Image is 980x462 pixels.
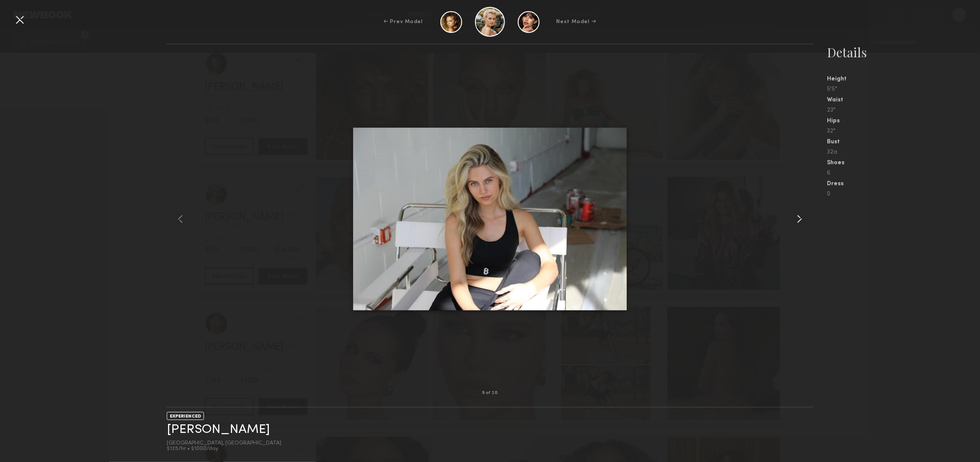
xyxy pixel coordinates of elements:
div: $125/hr • $1000/day [167,446,281,452]
div: 32" [827,128,980,134]
div: Waist [827,97,980,103]
div: ← Prev Model [384,18,423,26]
div: Dress [827,181,980,187]
a: [PERSON_NAME] [167,423,270,436]
div: Shoes [827,160,980,166]
div: 0 [827,191,980,197]
div: 5'5" [827,86,980,92]
div: Height [827,76,980,82]
div: [GEOGRAPHIC_DATA], [GEOGRAPHIC_DATA] [167,441,281,446]
div: Details [827,44,980,61]
div: 6 [827,170,980,176]
div: 23" [827,107,980,113]
div: Bust [827,139,980,145]
div: 32a [827,149,980,155]
div: 9 of 20 [482,391,498,395]
div: Hips [827,118,980,124]
div: Next Model → [557,18,596,26]
div: EXPERIENCED [167,412,204,420]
